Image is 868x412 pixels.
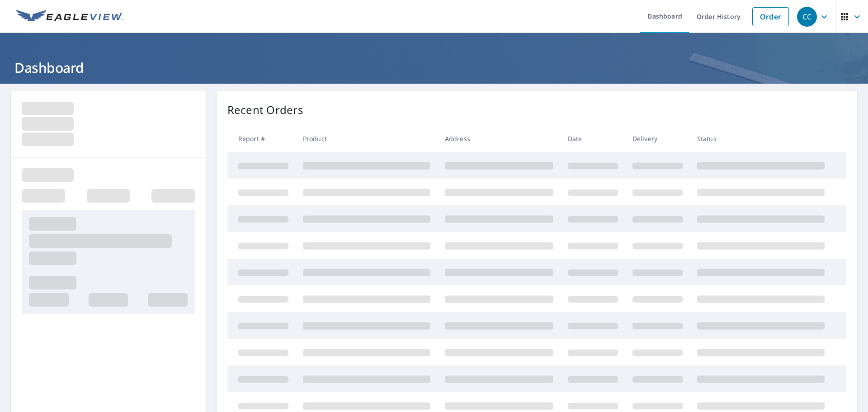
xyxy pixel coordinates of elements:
[227,102,303,118] p: Recent Orders
[797,7,817,27] div: CC
[296,125,438,152] th: Product
[561,125,625,152] th: Date
[227,125,296,152] th: Report #
[16,10,123,24] img: EV Logo
[11,58,857,77] h1: Dashboard
[752,7,789,26] a: Order
[438,125,561,152] th: Address
[625,125,690,152] th: Delivery
[690,125,832,152] th: Status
